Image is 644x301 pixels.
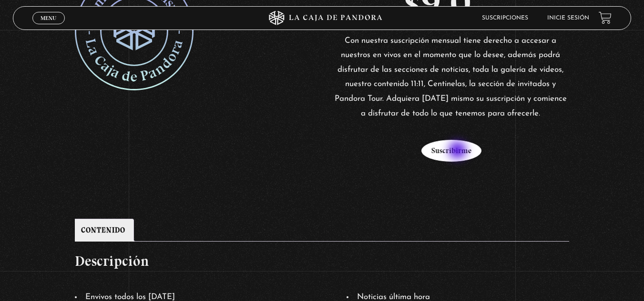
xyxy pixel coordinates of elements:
[599,11,612,24] a: View your shopping cart
[75,251,570,271] h2: Descripción
[41,15,56,21] span: Menu
[81,219,125,241] a: Contenido
[482,15,528,21] a: Suscripciones
[332,34,569,121] p: Con nuestra suscripción mensual tiene derecho a accesar a nuestros en vivos en el momento que lo ...
[421,140,481,162] button: Suscribirme
[37,23,60,29] span: Cerrar
[547,15,589,21] a: Inicie sesión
